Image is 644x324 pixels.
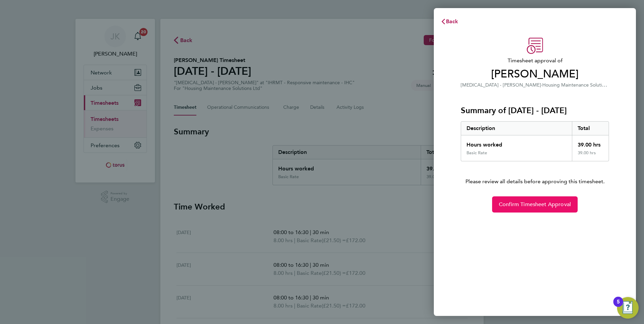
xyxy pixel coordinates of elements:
[446,18,458,25] span: Back
[492,196,578,213] button: Confirm Timesheet Approval
[542,82,618,88] span: Housing Maintenance Solutions Ltd
[461,82,541,88] span: [MEDICAL_DATA] - [PERSON_NAME]
[461,67,609,81] span: [PERSON_NAME]
[461,105,609,116] h3: Summary of [DATE] - [DATE]
[541,82,542,88] span: ·
[466,150,487,156] div: Basic Rate
[617,302,620,311] div: 5
[434,15,465,28] button: Back
[461,121,609,161] div: Summary of 22 - 28 Sep 2025
[461,135,572,150] div: Hours worked
[572,135,609,150] div: 39.00 hrs
[453,161,617,186] p: Please review all details before approving this timesheet.
[617,297,639,319] button: Open Resource Center, 5 new notifications
[572,122,609,135] div: Total
[572,150,609,161] div: 39.00 hrs
[461,57,609,65] span: Timesheet approval of
[499,201,571,208] span: Confirm Timesheet Approval
[461,122,572,135] div: Description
